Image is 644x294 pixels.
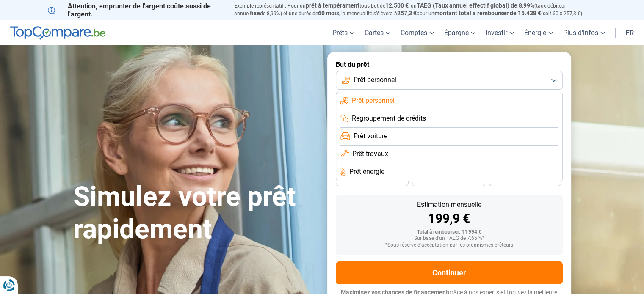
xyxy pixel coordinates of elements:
[306,2,359,9] span: prêt à tempérament
[558,20,610,45] a: Plus d'infos
[343,212,556,225] div: 199,9 €
[621,20,639,45] a: fr
[327,20,359,45] a: Prêts
[48,2,224,18] p: Attention, emprunter de l'argent coûte aussi de l'argent.
[354,132,387,141] span: Prêt voiture
[336,261,563,284] button: Continuer
[343,242,556,248] div: *Sous réserve d'acceptation par les organismes prêteurs
[336,71,563,90] button: Prêt personnel
[343,236,556,242] div: Sur base d'un TAEG de 7.65 %*
[349,167,384,176] span: Prêt énergie
[481,20,519,45] a: Investir
[439,20,481,45] a: Épargne
[516,177,534,182] span: 24 mois
[352,114,426,123] span: Regroupement de crédits
[318,10,339,16] span: 60 mois
[10,26,105,40] img: TopCompare
[352,96,395,105] span: Prêt personnel
[250,10,260,16] span: fixe
[352,149,388,159] span: Prêt travaux
[519,20,558,45] a: Énergie
[73,181,317,246] h1: Simulez votre prêt rapidement
[385,2,409,9] span: 12.500 €
[439,177,458,182] span: 30 mois
[397,10,417,16] span: 257,3 €
[434,10,541,16] span: montant total à rembourser de 15.438 €
[343,201,556,208] div: Estimation mensuelle
[336,60,563,69] label: But du prêt
[354,75,396,85] span: Prêt personnel
[363,177,381,182] span: 36 mois
[395,20,439,45] a: Comptes
[359,20,395,45] a: Cartes
[234,2,597,17] p: Exemple représentatif : Pour un tous but de , un (taux débiteur annuel de 8,99%) et une durée de ...
[417,2,534,9] span: TAEG (Taux annuel effectif global) de 8,99%
[343,229,556,235] div: Total à rembourser: 11 994 €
